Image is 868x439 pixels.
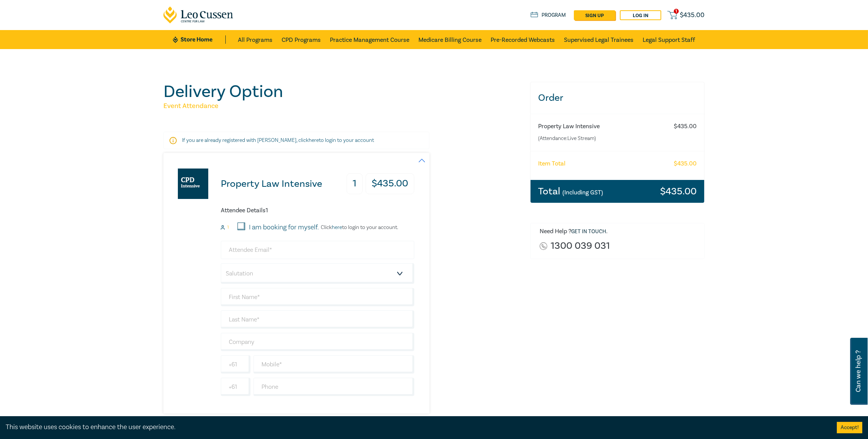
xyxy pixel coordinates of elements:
[837,422,862,433] button: Accept cookies
[674,9,679,14] span: 1
[674,160,697,167] h6: $ 435.00
[855,342,862,400] span: Can we help ?
[538,186,603,196] h3: Total
[249,223,319,232] label: I am booking for myself.
[309,137,319,144] a: here
[540,228,699,235] h6: Need Help ? .
[221,288,414,306] input: First Name*
[418,30,482,49] a: Medicare Billing Course
[491,30,555,49] a: Pre-Recorded Webcasts
[538,160,565,167] h6: Item Total
[674,123,697,130] h6: $ 435.00
[531,11,566,19] a: Program
[571,228,606,235] a: Get in touch
[178,169,208,199] img: Property Law Intensive
[330,30,409,49] a: Practice Management Course
[227,225,229,230] small: 1
[366,173,414,194] h3: $ 435.00
[551,241,610,251] a: 1300 039 031
[221,241,414,259] input: Attendee Email*
[163,82,521,102] h1: Delivery Option
[620,10,661,20] a: Log in
[253,355,414,374] input: Mobile*
[643,30,695,49] a: Legal Support Staff
[6,422,825,432] div: This website uses cookies to enhance the user experience.
[531,82,704,114] h3: Order
[221,207,414,214] h6: Attendee Details 1
[562,189,603,196] small: (Including GST)
[332,224,342,231] a: here
[282,30,321,49] a: CPD Programs
[347,173,363,194] h3: 1
[319,224,398,231] p: Click to login to your account.
[538,135,666,142] small: (Attendance: Live Stream )
[253,378,414,396] input: Phone
[564,30,634,49] a: Supervised Legal Trainees
[221,355,250,374] input: +61
[163,102,521,111] h5: Event Attendance
[221,333,414,351] input: Company
[538,123,666,130] h6: Property Law Intensive
[182,137,411,144] p: If you are already registered with [PERSON_NAME], click to login to your account
[221,179,322,189] h3: Property Law Intensive
[238,30,272,49] a: All Programs
[221,310,414,329] input: Last Name*
[574,10,615,20] a: sign up
[173,35,226,44] a: Store Home
[221,378,250,396] input: +61
[660,186,697,196] h3: $ 435.00
[680,11,705,19] span: $ 435.00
